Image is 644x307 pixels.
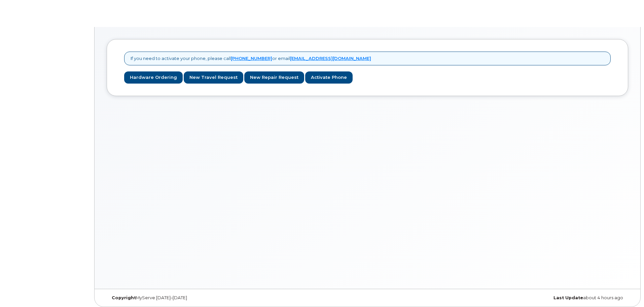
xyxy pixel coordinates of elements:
a: Activate Phone [305,71,353,84]
strong: Last Update [553,295,583,300]
strong: Copyright [112,295,136,300]
a: New Travel Request [184,71,243,84]
a: [PHONE_NUMBER] [231,56,272,61]
p: If you need to activate your phone, please call or email [131,55,371,62]
a: New Repair Request [244,71,304,84]
a: Hardware Ordering [124,71,183,84]
a: [EMAIL_ADDRESS][DOMAIN_NAME] [290,56,371,61]
div: MyServe [DATE]–[DATE] [107,295,281,301]
div: about 4 hours ago [454,295,628,301]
